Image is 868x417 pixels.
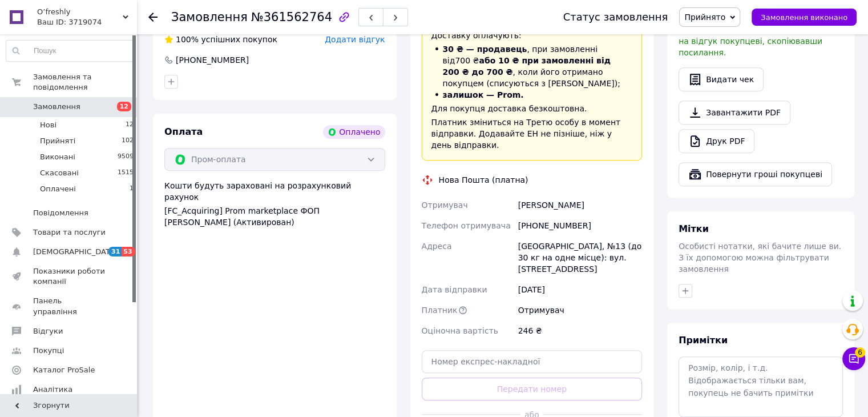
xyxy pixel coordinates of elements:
span: Аналітика [33,384,72,395]
div: Для покупця доставка безкоштовна. [431,103,633,114]
span: Оціночна вартість [422,326,498,335]
a: Завантажити PDF [679,101,790,125]
span: Оплачені [40,184,76,194]
button: Чат з покупцем6 [842,347,865,370]
span: Замовлення [33,102,80,112]
span: Каталог ProSale [33,365,95,375]
span: Примітки [679,335,728,346]
div: успішних покупок [164,34,277,45]
span: Оплата [164,126,203,137]
span: Телефон отримувача [422,221,511,230]
span: У вас є 30 днів, щоб відправити запит на відгук покупцеві, скопіювавши посилання. [679,25,839,57]
span: Нові [40,120,56,130]
button: Замовлення виконано [752,9,857,26]
span: 30 ₴ — продавець [443,45,527,54]
span: Скасовані [40,168,79,178]
span: [DEMOGRAPHIC_DATA] [33,247,118,257]
span: 31 [108,247,122,256]
div: Оплачено [323,125,385,139]
span: Додати відгук [325,35,385,44]
div: Ваш ID: 3719074 [37,17,137,27]
span: 100% [176,35,199,44]
span: Покупці [33,346,64,356]
div: Кошти будуть зараховані на розрахунковий рахунок [164,180,385,228]
span: Повідомлення [33,208,88,218]
span: 1515 [118,168,134,178]
span: Дата відправки [422,285,487,294]
div: [PHONE_NUMBER] [175,54,250,66]
span: Замовлення [171,10,248,24]
span: Відгуки [33,326,63,336]
div: 246 ₴ [516,320,644,341]
span: O’freshly [37,7,123,17]
span: 12 [126,120,134,130]
span: №361562764 [251,10,332,24]
div: [DATE] [516,279,644,300]
li: , при замовленні від 700 ₴ , коли його отримано покупцем (списуються з [PERSON_NAME]); [431,43,633,89]
span: Панель управління [33,296,106,316]
input: Номер експрес-накладної [422,350,643,373]
button: Видати чек [679,67,764,91]
span: 6 [855,347,865,358]
span: Показники роботи компанії [33,266,106,287]
div: Статус замовлення [563,11,668,23]
a: Друк PDF [679,129,754,153]
span: 102 [122,136,134,146]
span: Платник [422,306,458,315]
input: Пошук [6,41,134,61]
span: Адреса [422,242,452,251]
div: Нова Пошта (платна) [436,174,531,186]
div: Платник зміниться на Третю особу в момент відправки. Додавайте ЕН не пізніше, ніж у день відправки. [431,117,633,151]
span: 12 [117,102,131,111]
span: залишок — Prom. [443,90,524,99]
div: [PHONE_NUMBER] [516,215,644,236]
span: 1 [130,184,134,194]
span: Прийняті [40,136,75,146]
div: Повернутися назад [148,11,158,23]
span: Замовлення та повідомлення [33,72,137,93]
span: 9509 [118,152,134,162]
span: Особисті нотатки, які бачите лише ви. З їх допомогою можна фільтрувати замовлення [679,242,841,274]
div: Доставку оплачують: [431,30,633,41]
span: Виконані [40,152,75,162]
span: Прийнято [684,13,725,22]
div: [FC_Acquiring] Prom marketplace ФОП [PERSON_NAME] (Активирован) [164,205,385,228]
div: [PERSON_NAME] [516,195,644,215]
span: 53 [122,247,135,256]
div: Отримувач [516,300,644,320]
span: Отримувач [422,201,468,210]
span: Замовлення виконано [761,13,847,22]
button: Повернути гроші покупцеві [679,162,832,186]
div: [GEOGRAPHIC_DATA], №13 (до 30 кг на одне місце): вул. [STREET_ADDRESS] [516,236,644,279]
span: або 10 ₴ при замовленні від 200 ₴ до 700 ₴ [443,56,611,77]
span: Мітки [679,223,709,234]
span: Товари та послуги [33,227,106,238]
